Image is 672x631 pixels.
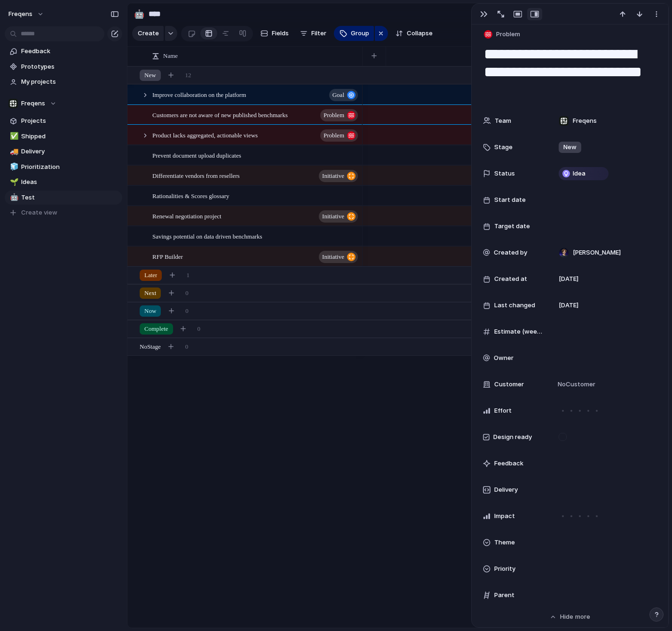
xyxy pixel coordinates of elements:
span: Create [138,29,159,38]
button: Problem [320,129,358,142]
span: Target date [494,222,530,231]
span: goal [332,88,344,102]
span: My projects [21,77,119,87]
span: Rationalities & Scores glossary [152,190,229,201]
button: 🤖 [132,7,147,22]
span: Parent [494,591,514,600]
span: Problem [324,129,344,142]
span: Product lacks aggregated, actionable views [152,129,258,140]
button: Filter [296,26,330,41]
span: RFP Builder [152,251,183,262]
span: Created by [494,248,527,257]
span: Delivery [21,147,119,156]
a: Prototypes [5,60,122,74]
div: ✅Shipped [5,129,122,144]
span: Design ready [493,432,532,442]
span: Group [351,29,369,38]
span: Projects [21,116,119,126]
span: Collapse [407,29,433,38]
button: goal [329,89,358,101]
span: Differentiate vendors from resellers [152,170,240,181]
button: Group [334,26,374,41]
span: Idea [573,169,585,178]
span: Start date [494,195,526,205]
div: 🌱 [10,177,16,188]
span: Freqens [8,9,32,19]
span: Now [144,306,156,316]
button: initiative [319,170,358,182]
span: initiative [322,210,344,223]
span: Complete [144,324,168,334]
span: Prototypes [21,62,119,72]
button: 🤖 [8,193,18,202]
span: New [563,143,577,152]
span: [DATE] [559,301,578,310]
span: Improve collaboration on the platform [152,89,246,100]
span: Later [144,271,157,280]
a: 🤖Test [5,191,122,205]
span: Delivery [494,485,518,495]
span: Customers are not aware of new published benchmarks [152,109,288,120]
button: Freqens [4,7,49,22]
span: Create view [21,208,57,217]
div: 🤖 [134,8,144,20]
div: ✅ [10,131,16,142]
span: No Customer [555,380,595,389]
span: Feedback [494,459,523,468]
span: initiative [322,250,344,264]
span: Priority [494,564,515,574]
a: 🧊Prioritization [5,160,122,174]
span: Effort [494,406,512,415]
button: 🚚 [8,147,18,156]
button: Create [132,26,164,41]
span: Prevent document upload duplicates [152,150,241,160]
button: Collapse [392,26,436,41]
span: Last changed [494,301,535,310]
span: 0 [185,288,189,298]
span: Renewal negotiation project [152,210,221,221]
span: initiative [322,169,344,183]
span: Team [495,116,511,126]
span: more [575,612,590,622]
span: Problem [496,30,520,39]
span: 0 [185,306,189,316]
span: [DATE] [559,274,578,284]
span: [PERSON_NAME] [573,248,621,257]
span: Next [144,288,156,298]
button: Problem [320,109,358,121]
button: Create view [5,206,122,220]
span: Filter [311,29,326,38]
span: Impact [494,511,515,521]
button: ✅ [8,132,18,141]
span: Test [21,193,119,202]
div: 🚚 [10,146,16,157]
a: My projects [5,75,122,89]
span: 0 [185,342,189,351]
div: 🧊 [10,161,16,172]
a: 🚚Delivery [5,144,122,159]
span: Problem [324,109,344,122]
span: Savings potential on data driven benchmarks [152,231,262,241]
span: Freqens [21,99,45,108]
button: Fields [257,26,293,41]
button: initiative [319,251,358,263]
span: 1 [186,271,190,280]
span: Created at [494,274,527,284]
button: Freqens [5,96,122,111]
a: Projects [5,114,122,128]
span: Theme [494,538,515,547]
span: Freqens [573,116,597,126]
span: Customer [494,380,524,389]
span: No Stage [140,342,161,351]
span: Ideas [21,177,119,187]
span: 0 [198,324,201,334]
div: 🤖 [10,192,16,203]
span: Owner [494,353,514,363]
span: Stage [494,143,513,152]
span: Name [163,51,178,61]
span: Feedback [21,47,119,56]
span: New [144,71,156,80]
